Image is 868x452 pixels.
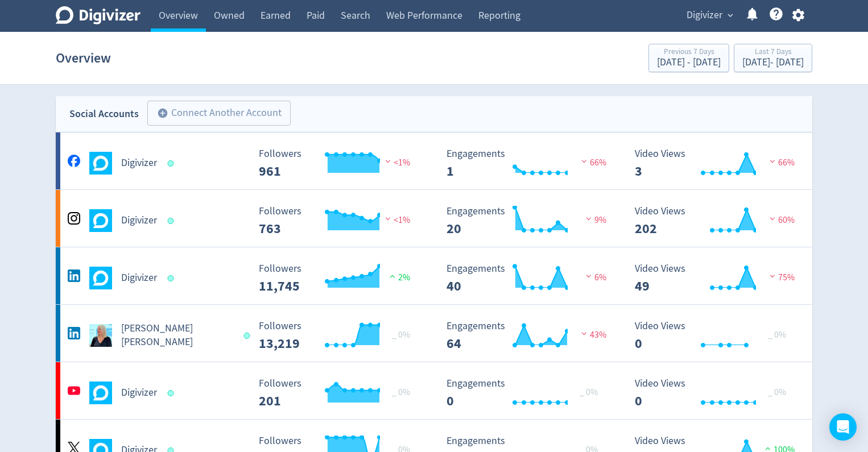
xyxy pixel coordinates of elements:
span: 43% [578,329,606,341]
a: Digivizer undefinedDigivizer Followers --- Followers 961 <1% Engagements 1 Engagements 1 66% Vide... [56,132,812,189]
svg: Video Views 0 [629,378,800,408]
svg: Video Views 0 [629,321,800,351]
span: Data last synced: 2 Oct 2025, 6:02am (AEST) [243,333,253,339]
span: Digivizer [687,6,722,24]
img: negative-performance.svg [767,157,778,165]
span: _ 0% [580,387,598,398]
span: Data last synced: 2 Oct 2025, 2:01pm (AEST) [168,275,177,281]
a: Emma Lo Russo undefined[PERSON_NAME] [PERSON_NAME] Followers --- _ 0% Followers 13,219 Engagement... [56,305,812,362]
svg: Video Views 3 [629,148,800,179]
div: Last 7 Days [742,48,804,57]
span: 9% [583,214,606,226]
span: 6% [583,272,606,283]
span: _ 0% [392,329,410,341]
img: Emma Lo Russo undefined [89,324,112,347]
svg: Followers --- [253,206,424,236]
h5: Digivizer [121,386,157,400]
span: Data last synced: 2 Oct 2025, 2:01pm (AEST) [168,218,177,224]
img: negative-performance.svg [767,272,778,280]
h5: Digivizer [121,156,157,170]
img: Digivizer undefined [89,209,112,232]
button: Connect Another Account [147,101,291,126]
span: _ 0% [768,387,786,398]
svg: Engagements 40 [441,263,611,293]
a: Digivizer undefinedDigivizer Followers --- _ 0% Followers 201 Engagements 0 Engagements 0 _ 0% Vi... [56,362,812,419]
svg: Video Views 202 [629,206,800,236]
img: positive-performance.svg [387,272,398,280]
img: negative-performance.svg [578,157,590,165]
svg: Engagements 20 [441,206,611,236]
svg: Followers --- [253,263,424,293]
a: Digivizer undefinedDigivizer Followers --- Followers 11,745 2% Engagements 40 Engagements 40 6% V... [56,247,812,304]
span: Data last synced: 2 Oct 2025, 8:01am (AEST) [168,390,177,396]
svg: Engagements 64 [441,321,611,351]
button: Last 7 Days[DATE]- [DATE] [734,44,812,72]
span: _ 0% [392,387,410,398]
img: Digivizer undefined [89,267,112,289]
span: expand_more [725,10,735,20]
img: Digivizer undefined [89,152,112,175]
span: Data last synced: 2 Oct 2025, 2:01pm (AEST) [168,160,177,167]
svg: Video Views 49 [629,263,800,293]
span: _ 0% [768,329,786,341]
img: negative-performance.svg [382,157,394,165]
span: 66% [767,157,795,168]
div: Open Intercom Messenger [829,413,857,441]
svg: Followers --- [253,378,424,408]
svg: Followers --- [253,321,424,351]
span: add_circle [157,107,168,119]
span: <1% [382,214,410,226]
span: <1% [382,157,410,168]
h5: [PERSON_NAME] [PERSON_NAME] [121,322,233,349]
h5: Digivizer [121,214,157,227]
span: 60% [767,214,795,226]
div: Previous 7 Days [657,48,721,57]
button: Previous 7 Days[DATE] - [DATE] [648,44,729,72]
button: Digivizer [683,6,736,24]
img: negative-performance.svg [382,214,394,223]
h1: Overview [56,40,111,76]
h5: Digivizer [121,271,157,285]
img: negative-performance.svg [583,272,594,280]
span: 75% [767,272,795,283]
img: negative-performance.svg [767,214,778,223]
svg: Followers --- [253,148,424,179]
div: [DATE] - [DATE] [657,57,721,68]
svg: Engagements 0 [441,378,611,408]
img: Digivizer undefined [89,381,112,404]
span: 2% [387,272,410,283]
a: Connect Another Account [139,102,291,126]
div: [DATE] - [DATE] [742,57,804,68]
img: negative-performance.svg [583,214,594,223]
span: 66% [578,157,606,168]
div: Social Accounts [69,106,139,122]
img: negative-performance.svg [578,329,590,338]
a: Digivizer undefinedDigivizer Followers --- Followers 763 <1% Engagements 20 Engagements 20 9% Vid... [56,190,812,247]
svg: Engagements 1 [441,148,611,179]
